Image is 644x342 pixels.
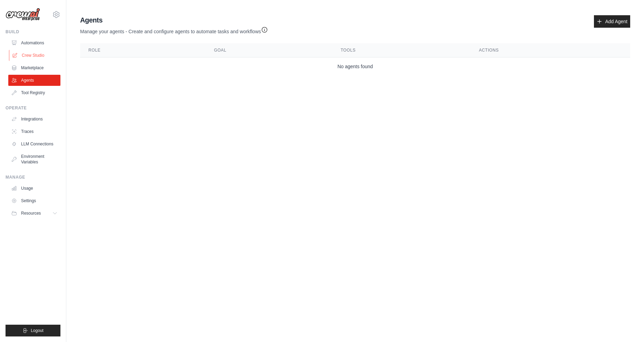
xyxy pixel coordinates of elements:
[31,328,44,333] span: Logout
[21,210,41,216] span: Resources
[8,114,60,125] a: Integrations
[9,50,61,61] a: Crew Studio
[8,208,60,219] button: Resources
[80,57,630,76] td: No agents found
[8,183,60,194] a: Usage
[6,174,60,180] div: Manage
[8,37,60,48] a: Automations
[80,15,268,25] h2: Agents
[6,105,60,111] div: Operate
[8,75,60,86] a: Agents
[6,29,60,35] div: Build
[594,15,630,28] a: Add Agent
[332,43,470,57] th: Tools
[8,62,60,73] a: Marketplace
[8,87,60,98] a: Tool Registry
[8,151,60,168] a: Environment Variables
[206,43,333,57] th: Goal
[8,195,60,206] a: Settings
[8,126,60,137] a: Traces
[6,325,60,336] button: Logout
[6,8,40,21] img: Logo
[80,25,268,35] p: Manage your agents - Create and configure agents to automate tasks and workflows
[8,138,60,150] a: LLM Connections
[80,43,206,57] th: Role
[471,43,630,57] th: Actions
